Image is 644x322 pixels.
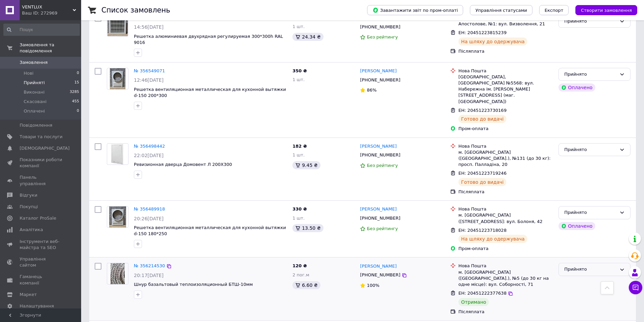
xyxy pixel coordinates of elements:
a: Фото товару [107,263,128,284]
span: Без рейтингу [367,163,398,168]
span: [PHONE_NUMBER] [360,24,400,29]
a: № 356489918 [134,206,165,212]
span: [PHONE_NUMBER] [360,272,400,277]
div: Післяплата [458,309,553,315]
div: Післяплата [458,48,553,54]
button: Завантажити звіт по пром-оплаті [367,5,463,15]
div: 9.45 ₴ [292,161,320,169]
span: 20:17[DATE] [134,273,164,278]
div: Прийнято [564,266,617,273]
span: 14:56[DATE] [134,24,164,30]
span: ЕН: 20451223815239 [458,30,506,35]
a: [PERSON_NAME] [360,206,397,213]
span: 100% [367,283,379,288]
span: 1 шт. [292,152,305,157]
div: 13.50 ₴ [292,224,323,232]
span: 330 ₴ [292,206,307,212]
button: Експорт [539,5,569,15]
img: Фото товару [111,263,125,284]
a: Створити замовлення [569,7,637,13]
a: № 356498442 [134,144,165,149]
a: Фото товару [107,68,128,90]
span: Управління статусами [475,8,527,13]
span: 1 шт. [292,77,305,82]
button: Управління статусами [470,5,532,15]
span: VENTLUX [22,4,73,10]
span: Прийняті [24,80,45,86]
div: Прийнято [564,146,617,153]
a: № 356214530 [134,263,165,268]
span: Гаманець компанії [20,274,63,286]
span: Оплачені [24,108,45,114]
div: 24.34 ₴ [292,33,323,41]
a: № 356549071 [134,68,165,73]
span: Каталог ProSale [20,215,56,221]
span: Панель управління [20,174,63,187]
span: Виконані [24,89,45,95]
div: Прийнято [564,71,617,78]
span: Нові [24,70,33,76]
div: Пром-оплата [458,126,553,132]
span: 22:02[DATE] [134,153,164,158]
span: 12:46[DATE] [134,77,164,83]
div: Прийнято [564,18,617,25]
span: 15 [74,80,79,86]
div: Післяплата [458,189,553,195]
div: Готово до видачі [458,178,506,186]
input: Пошук [3,24,80,36]
span: Покупці [20,204,38,210]
span: 86% [367,88,377,93]
span: Інструменти веб-майстра та SEO [20,239,63,251]
span: 0 [77,108,79,114]
img: Фото товару [110,68,126,89]
span: 120 ₴ [292,263,307,268]
span: Замовлення та повідомлення [20,42,81,54]
span: 1 шт. [292,24,305,29]
div: Апостолове, №1: вул. Визволення, 21 [458,21,553,27]
img: Фото товару [109,206,126,227]
span: 2 пог.м [292,272,309,277]
a: [PERSON_NAME] [360,68,397,74]
span: Решетка алюминиевая двухрядная регулируемая 300*300h RAL 9016 [134,34,283,45]
div: Оплачено [558,83,595,92]
div: 6.60 ₴ [292,281,320,289]
a: Ревизионная дверца Домовент Л 200X300 [134,162,232,167]
span: Налаштування [20,303,54,309]
button: Створити замовлення [575,5,637,15]
div: м. [GEOGRAPHIC_DATA] ([STREET_ADDRESS]: вул. Болоня, 42 [458,212,553,224]
span: 182 ₴ [292,144,307,149]
div: м. [GEOGRAPHIC_DATA] ([GEOGRAPHIC_DATA].), №5 (до 30 кг на одне місце): вул. Соборності, 71 [458,269,553,288]
div: [GEOGRAPHIC_DATA], [GEOGRAPHIC_DATA] №5568: вул. Набережна ім. [PERSON_NAME][STREET_ADDRESS] (маг... [458,74,553,105]
span: Маркет [20,292,37,298]
span: [PHONE_NUMBER] [360,216,400,221]
span: Управління сайтом [20,256,63,268]
span: 1 шт. [292,216,305,221]
div: Нова Пошта [458,143,553,149]
img: Фото товару [108,15,128,36]
span: 455 [72,99,79,105]
span: Без рейтингу [367,34,398,40]
a: Фото товару [107,143,128,165]
div: Ваш ID: 272969 [22,10,81,16]
a: Решетка вентиляционная металлическая для кухонной вытяжки d-150 180*250 [134,225,286,237]
div: Пром-оплата [458,246,553,252]
span: 20:26[DATE] [134,216,164,221]
span: Завантажити звіт по пром-оплаті [373,7,458,13]
span: Скасовані [24,99,47,105]
a: Шнур базальтовый теплоизоляционный БТШ-10мм [134,282,253,287]
a: [PERSON_NAME] [360,143,397,150]
div: м. [GEOGRAPHIC_DATA] ([GEOGRAPHIC_DATA].), №131 (до 30 кг): просп. Палладіна, 20 [458,149,553,168]
a: Фото товару [107,15,128,36]
span: Аналітика [20,227,43,233]
span: [PHONE_NUMBER] [360,152,400,157]
span: Товари та послуги [20,134,63,140]
a: [PERSON_NAME] [360,263,397,270]
div: На шляху до одержувача [458,38,527,46]
span: Створити замовлення [581,8,632,13]
span: 350 ₴ [292,68,307,73]
div: На шляху до одержувача [458,235,527,243]
div: Прийнято [564,209,617,216]
div: Оплачено [558,222,595,230]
